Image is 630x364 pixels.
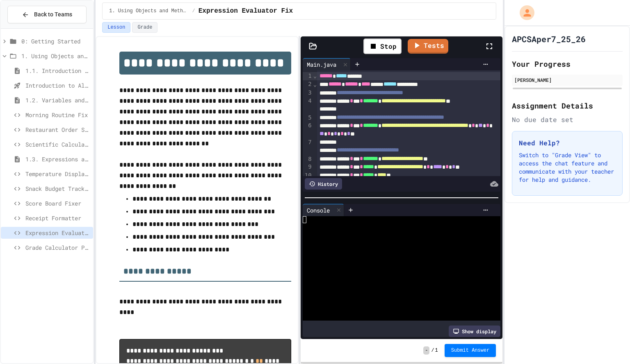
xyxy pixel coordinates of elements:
[449,326,500,337] div: Show display
[25,155,90,163] span: 1.3. Expressions and Output [New]
[313,72,317,79] span: Fold line
[445,344,496,357] button: Submit Answer
[303,80,313,88] div: 2
[431,347,434,354] span: /
[519,138,616,148] h3: Need Help?
[21,37,90,45] span: 0: Getting Started
[25,81,90,90] span: Introduction to Algorithms, Programming, and Compilers
[25,184,90,193] span: Snack Budget Tracker
[303,122,313,138] div: 6
[25,96,90,104] span: 1.2. Variables and Data Types
[408,39,448,54] a: Tests
[34,10,72,19] span: Back to Teams
[25,66,90,75] span: 1.1. Introduction to Algorithms, Programming, and Compilers
[303,163,313,171] div: 9
[313,81,317,88] span: Fold line
[303,155,313,163] div: 8
[423,346,429,355] span: -
[512,100,623,111] h2: Assignment Details
[25,140,90,149] span: Scientific Calculator
[303,72,313,80] div: 1
[303,89,313,97] div: 3
[303,172,313,180] div: 10
[512,33,586,45] h1: APCSAper7_25_26
[25,199,90,208] span: Score Board Fixer
[451,347,490,354] span: Submit Answer
[511,3,536,22] div: My Account
[25,228,90,237] span: Expression Evaluator Fix
[512,58,623,70] h2: Your Progress
[303,58,351,70] div: Main.java
[435,347,438,354] span: 1
[303,60,340,69] div: Main.java
[303,97,313,114] div: 4
[303,138,313,155] div: 7
[363,38,402,54] div: Stop
[102,22,130,33] button: Lesson
[21,52,90,60] span: 1. Using Objects and Methods
[192,8,195,14] span: /
[305,178,342,190] div: History
[514,76,620,84] div: [PERSON_NAME]
[25,243,90,252] span: Grade Calculator Pro
[132,22,157,33] button: Grade
[303,114,313,122] div: 5
[519,151,616,184] p: Switch to "Grade View" to access the chat feature and communicate with your teacher for help and ...
[25,111,90,119] span: Morning Routine Fix
[25,214,90,222] span: Receipt Formatter
[25,170,90,178] span: Temperature Display Fix
[512,115,623,124] div: No due date set
[7,6,87,23] button: Back to Teams
[109,8,189,14] span: 1. Using Objects and Methods
[25,125,90,134] span: Restaurant Order System
[199,6,293,16] span: Expression Evaluator Fix
[303,204,344,216] div: Console
[303,206,334,215] div: Console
